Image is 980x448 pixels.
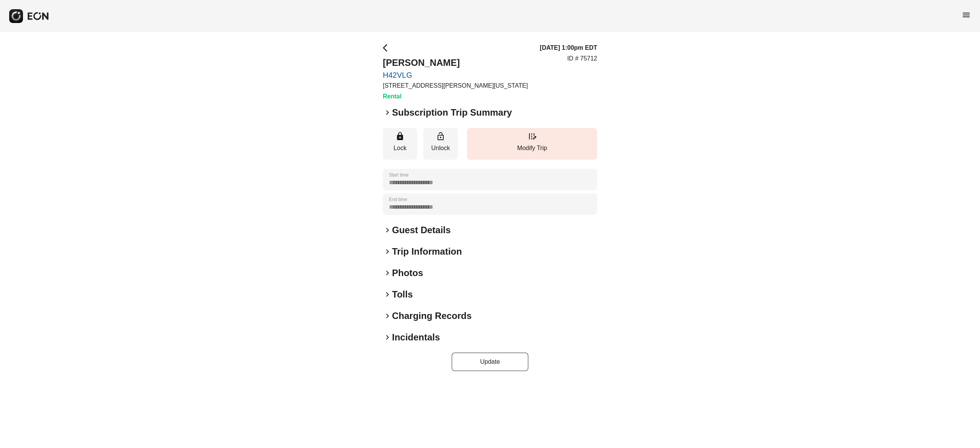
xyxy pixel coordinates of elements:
span: keyboard_arrow_right [383,226,392,235]
h2: Subscription Trip Summary [392,106,512,119]
span: keyboard_arrow_right [383,108,392,117]
h2: Guest Details [392,224,451,236]
span: keyboard_arrow_right [383,290,392,299]
span: lock [395,132,405,141]
h2: Photos [392,267,423,279]
span: keyboard_arrow_right [383,311,392,320]
span: arrow_back_ios [383,43,392,52]
h2: Tolls [392,288,413,301]
span: edit_road [528,132,537,141]
span: keyboard_arrow_right [383,247,392,256]
h2: Charging Records [392,310,472,322]
h3: [DATE] 1:00pm EDT [540,43,597,52]
span: lock_open [436,132,445,141]
span: menu [962,10,971,20]
p: Unlock [427,144,454,153]
button: Lock [383,128,417,160]
p: [STREET_ADDRESS][PERSON_NAME][US_STATE] [383,81,528,90]
p: ID # 75712 [567,54,597,63]
p: Lock [387,144,413,153]
p: Modify Trip [471,144,593,153]
h2: Trip Information [392,245,462,258]
button: Modify Trip [467,128,597,160]
h2: Incidentals [392,331,440,343]
button: Update [452,353,528,371]
span: keyboard_arrow_right [383,333,392,342]
span: keyboard_arrow_right [383,268,392,278]
a: H42VLG [383,70,528,80]
button: Unlock [423,128,458,160]
h2: [PERSON_NAME] [383,57,528,69]
h3: Rental [383,92,528,101]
